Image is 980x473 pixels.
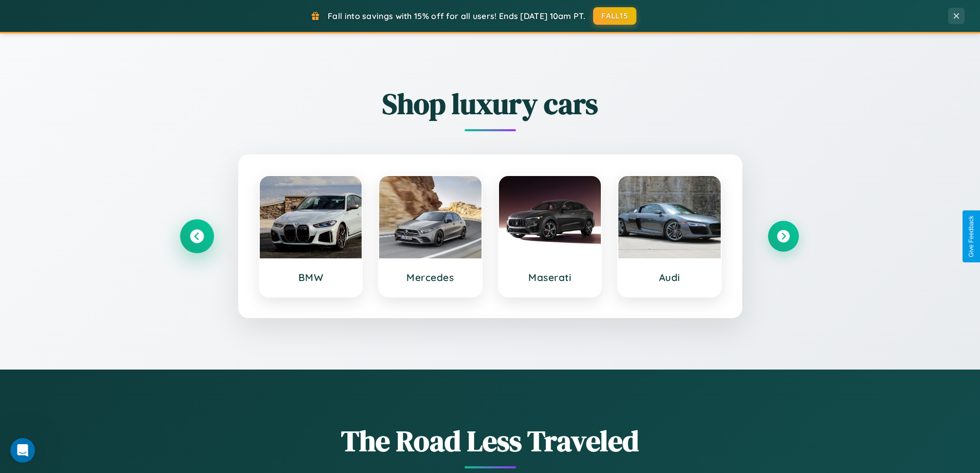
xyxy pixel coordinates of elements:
[389,271,471,284] h3: Mercedes
[270,271,352,284] h3: BMW
[509,271,591,284] h3: Maserati
[968,216,975,257] div: Give Feedback
[629,271,710,284] h3: Audi
[328,11,585,21] span: Fall into savings with 15% off for all users! Ends [DATE] 10am PT.
[10,438,35,463] iframe: Intercom live chat
[593,7,636,25] button: FALL15
[182,84,799,124] h2: Shop luxury cars
[182,421,799,461] h1: The Road Less Traveled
